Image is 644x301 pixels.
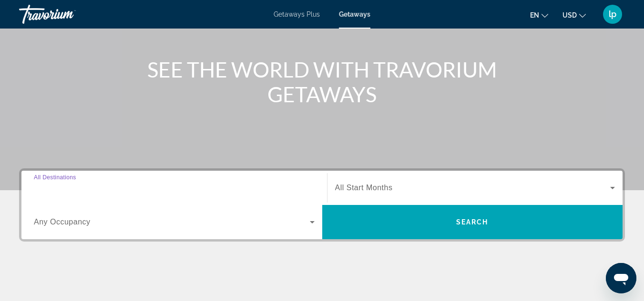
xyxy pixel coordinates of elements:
[606,263,636,293] iframe: Botón para iniciar la ventana de mensajería
[609,10,616,19] span: lp
[274,10,320,18] a: Getaways Plus
[339,10,370,18] a: Getaways
[562,8,586,22] button: Change currency
[21,171,623,239] div: Search widget
[143,57,501,107] h1: SEE THE WORLD WITH TRAVORIUM GETAWAYS
[600,4,625,24] button: User Menu
[530,11,539,19] span: en
[19,2,114,27] a: Travorium
[562,11,577,19] span: USD
[34,218,91,226] span: Any Occupancy
[335,184,393,192] span: All Start Months
[322,205,623,239] button: Search
[34,174,76,180] span: All Destinations
[530,8,548,22] button: Change language
[456,218,489,226] span: Search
